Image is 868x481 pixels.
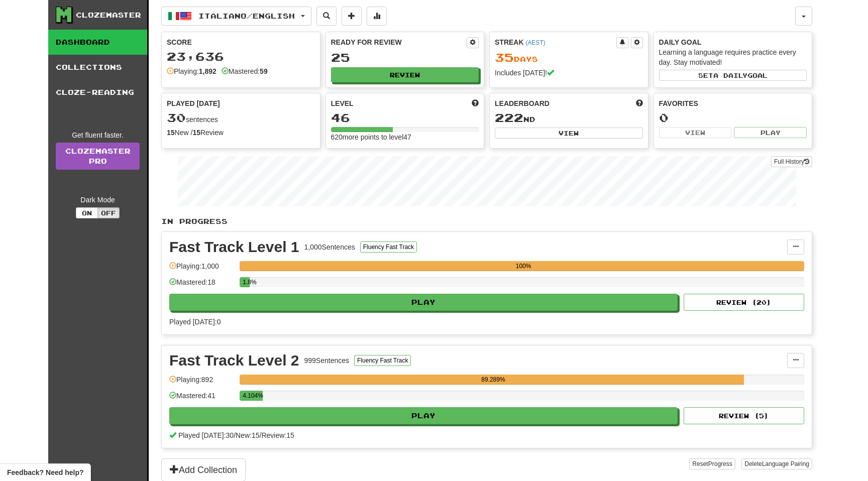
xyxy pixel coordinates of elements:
[169,318,221,326] span: Played [DATE]: 0
[260,67,268,75] strong: 59
[167,66,216,76] div: Playing:
[198,12,295,20] span: Italiano / English
[167,128,315,138] div: New / Review
[48,30,147,55] a: Dashboard
[659,37,807,47] div: Daily Goal
[659,98,807,108] div: Favorites
[713,72,747,79] span: a daily
[167,110,186,125] span: 30
[260,431,262,439] span: /
[56,195,140,205] div: Dark Mode
[161,216,812,226] p: In Progress
[684,294,804,311] button: Review (20)
[56,143,140,170] a: ClozemasterPro
[236,431,259,439] span: New: 15
[261,431,294,439] span: Review: 15
[192,129,200,137] strong: 15
[495,50,514,64] span: 35
[741,458,812,469] button: DeleteLanguage Pairing
[76,10,141,20] div: Clozemaster
[76,207,98,218] button: On
[331,132,479,142] div: 620 more points to level 47
[7,467,83,477] span: Open feedback widget
[48,80,147,105] a: Cloze-Reading
[167,111,315,125] div: sentences
[495,98,550,108] span: Leaderboard
[659,111,807,124] div: 0
[167,50,315,63] div: 23,636
[495,37,616,47] div: Streak
[659,70,807,81] button: Seta dailygoal
[525,39,545,46] a: (AEST)
[354,355,411,366] button: Fluency Fast Track
[167,98,220,108] span: Played [DATE]
[167,37,315,47] div: Score
[360,242,417,253] button: Fluency Fast Track
[169,239,299,255] div: Fast Track Level 1
[169,391,235,407] div: Mastered: 41
[367,7,387,26] button: More stats
[331,67,479,82] button: Review
[495,128,643,139] button: View
[495,51,643,64] div: Day s
[331,98,354,108] span: Level
[659,127,732,138] button: View
[331,51,479,64] div: 25
[161,7,311,26] button: Italiano/English
[243,277,250,287] div: 1.8%
[169,407,678,424] button: Play
[243,375,743,385] div: 89.289%
[169,261,235,278] div: Playing: 1,000
[56,130,140,140] div: Get fluent faster.
[222,66,268,76] div: Mastered:
[636,98,643,108] span: This week in points, UTC
[331,111,479,124] div: 46
[495,68,643,78] div: Includes [DATE]!
[316,7,337,26] button: Search sentences
[304,242,355,252] div: 1,000 Sentences
[178,431,234,439] span: Played [DATE]: 30
[734,127,807,138] button: Play
[167,129,175,137] strong: 15
[342,7,362,26] button: Add sentence to collection
[762,460,809,467] span: Language Pairing
[708,460,732,467] span: Progress
[97,207,120,218] button: Off
[684,407,804,424] button: Review (5)
[495,110,523,125] span: 222
[771,156,812,167] button: Full History
[169,277,235,294] div: Mastered: 18
[689,458,735,469] button: ResetProgress
[199,67,216,75] strong: 1,892
[495,111,643,125] div: nd
[659,47,807,67] div: Learning a language requires practice every day. Stay motivated!
[169,294,678,311] button: Play
[331,37,467,47] div: Ready for Review
[472,98,479,108] span: Score more points to level up
[304,355,350,366] div: 999 Sentences
[169,353,299,368] div: Fast Track Level 2
[48,55,147,80] a: Collections
[243,261,804,271] div: 100%
[169,375,235,391] div: Playing: 892
[243,391,263,401] div: 4.104%
[234,431,236,439] span: /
